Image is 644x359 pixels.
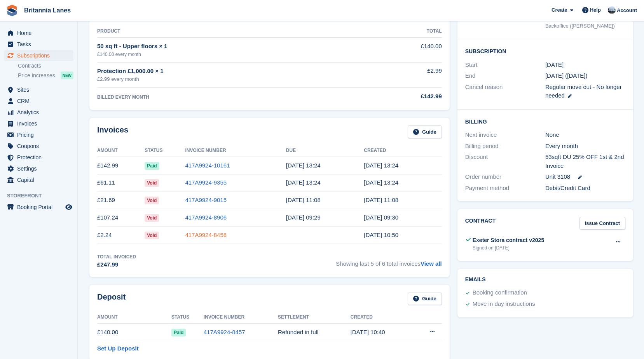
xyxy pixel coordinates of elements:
a: menu [4,118,73,129]
th: Created [364,145,442,157]
th: Product [97,25,362,38]
span: Void [145,197,159,204]
span: Create [552,6,567,14]
span: Subscriptions [17,50,64,61]
td: £140.00 [362,38,442,62]
div: 53sqft DU 25% OFF 1st & 2nd Invoice [545,153,625,170]
span: Void [145,179,159,187]
th: Settlement [278,311,351,324]
span: Paid [171,329,186,336]
span: Capital [17,174,64,185]
span: Tasks [17,39,64,50]
td: £107.24 [97,209,145,227]
td: £140.00 [97,324,171,341]
div: Cancel reason [465,83,545,100]
span: Invoices [17,118,64,129]
h2: Billing [465,117,625,125]
div: £247.99 [97,260,136,269]
span: Price increases [18,72,55,79]
a: menu [4,174,73,185]
a: 417A9924-9355 [185,179,227,186]
span: Unit 3108 [545,173,570,181]
a: View all [421,260,442,267]
time: 2025-08-04 12:24:24 UTC [286,162,321,169]
a: Contracts [18,62,73,70]
a: Issue Contract [579,217,625,230]
h2: Emails [465,277,625,283]
img: stora-icon-8386f47178a22dfd0bd8f6a31ec36ba5ce8667c1dd55bd0f319d3a0aa187defe.svg [6,5,18,16]
span: Pricing [17,129,64,140]
td: £2.24 [97,227,145,244]
td: £2.99 [362,62,442,87]
a: menu [4,163,73,174]
a: Preview store [64,202,73,212]
div: NEW [61,71,73,79]
span: Void [145,232,159,239]
a: Guide [408,125,442,138]
a: 417A9924-8458 [185,232,227,238]
a: menu [4,152,73,163]
div: Booked [465,14,545,30]
h2: Invoices [97,125,128,138]
time: 2025-06-05 08:30:00 UTC [364,214,398,221]
h2: Subscription [465,47,625,55]
div: None [545,131,625,139]
a: Set Up Deposit [97,344,139,353]
td: £61.11 [97,174,145,192]
a: menu [4,28,73,38]
time: 2025-07-28 12:24:27 UTC [364,162,398,169]
a: menu [4,129,73,140]
a: menu [4,84,73,95]
a: 417A9924-9015 [185,197,227,203]
div: Payment method [465,184,545,193]
time: 2025-06-28 12:24:25 UTC [364,179,398,186]
div: End [465,71,545,80]
a: menu [4,39,73,50]
td: Refunded in full [278,324,351,341]
a: menu [4,141,73,152]
div: Next invoice [465,131,545,139]
span: CRM [17,96,64,106]
span: Regular move out - No longer needed [545,84,622,99]
th: Total [362,25,442,38]
a: Britannia Lanes [21,4,74,17]
span: Settings [17,163,64,174]
div: Debit/Credit Card [545,184,625,193]
th: Status [145,145,185,157]
div: Booking confirmation [473,288,527,298]
th: Invoice Number [185,145,286,157]
a: Guide [408,293,442,305]
a: 417A9924-8457 [204,329,245,335]
time: 2025-07-05 12:24:24 UTC [286,179,321,186]
th: Created [351,311,412,324]
div: Signed on [DATE] [473,244,544,251]
th: Amount [97,145,145,157]
div: 50 sq ft - Upper floors × 1 [97,42,362,51]
div: £142.99 [362,92,442,101]
div: Billing period [465,142,545,151]
div: Every month [545,142,625,151]
div: Discount [465,153,545,170]
time: 2025-05-28 00:00:00 UTC [545,61,564,70]
a: 417A9924-8906 [185,214,227,221]
span: Account [617,7,637,14]
time: 2025-05-28 09:50:13 UTC [364,232,398,238]
span: Paid [145,162,159,170]
div: Start [465,61,545,70]
a: 417A9924-10161 [185,162,230,169]
td: £21.69 [97,192,145,209]
span: Showing last 5 of 6 total invoices [336,253,442,269]
span: Help [590,6,601,14]
a: menu [4,96,73,106]
a: menu [4,107,73,118]
a: Price increases NEW [18,71,73,80]
time: 2025-05-28 09:40:05 UTC [351,329,385,335]
div: Protection £1,000.00 × 1 [97,67,362,76]
span: [DATE] ([DATE]) [545,72,588,79]
div: Order number [465,173,545,181]
time: 2025-06-18 10:08:46 UTC [286,197,321,203]
th: Status [171,311,204,324]
span: Sites [17,84,64,95]
th: Due [286,145,364,157]
time: 2025-06-12 08:29:59 UTC [286,214,321,221]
